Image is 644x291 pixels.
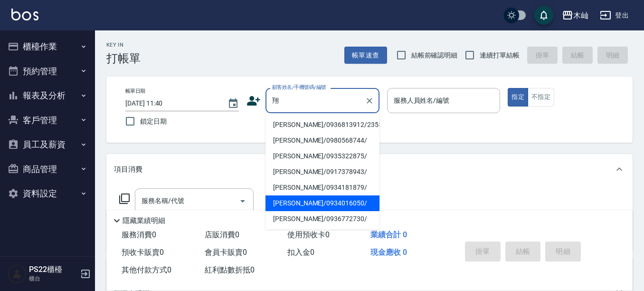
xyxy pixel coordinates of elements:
[106,52,141,65] h3: 打帳單
[287,230,330,239] span: 使用預收卡 0
[596,7,633,24] button: 登出
[265,133,379,148] li: [PERSON_NAME]/0980568744/
[122,265,171,274] span: 其他付款方式 0
[265,195,379,211] li: [PERSON_NAME]/0934016050/
[573,10,588,21] div: 木屾
[205,265,255,274] span: 紅利點數折抵 0
[106,154,633,184] div: 項目消費
[235,194,250,209] button: Open
[4,83,91,108] button: 報表及分析
[29,265,77,274] h5: PS22櫃檯
[125,87,145,95] label: 帳單日期
[4,181,91,206] button: 資料設定
[4,108,91,133] button: 客戶管理
[8,264,27,283] img: Person
[265,148,379,164] li: [PERSON_NAME]/0935322875/
[4,157,91,182] button: 商品管理
[222,92,245,115] button: Choose date, selected date is 2025-08-10
[272,84,326,91] label: 顧客姓名/手機號碼/編號
[528,88,554,107] button: 不指定
[363,94,376,107] button: Clear
[411,50,458,60] span: 結帳前確認明細
[265,164,379,180] li: [PERSON_NAME]/0917378943/
[106,42,141,48] h2: Key In
[370,230,407,239] span: 業績合計 0
[480,50,520,60] span: 連續打單結帳
[114,165,142,175] p: 項目消費
[11,9,38,20] img: Logo
[344,47,387,64] button: 帳單速查
[534,6,553,25] button: save
[265,180,379,195] li: [PERSON_NAME]/0934181879/
[508,88,528,107] button: 指定
[265,211,379,227] li: [PERSON_NAME]/0936772730/
[122,230,156,239] span: 服務消費 0
[370,248,407,257] span: 現金應收 0
[4,34,91,59] button: 櫃檯作業
[123,216,165,226] p: 隱藏業績明細
[205,230,239,239] span: 店販消費 0
[122,248,164,257] span: 預收卡販賣 0
[265,227,379,242] li: [PERSON_NAME]/0960992399/
[265,117,379,133] li: [PERSON_NAME]/0936813912/235537
[125,96,218,111] input: YYYY/MM/DD hh:mm
[29,274,77,283] p: 櫃台
[140,116,167,126] span: 鎖定日期
[287,248,314,257] span: 扣入金 0
[4,59,91,84] button: 預約管理
[205,248,247,257] span: 會員卡販賣 0
[558,6,592,25] button: 木屾
[4,132,91,157] button: 員工及薪資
